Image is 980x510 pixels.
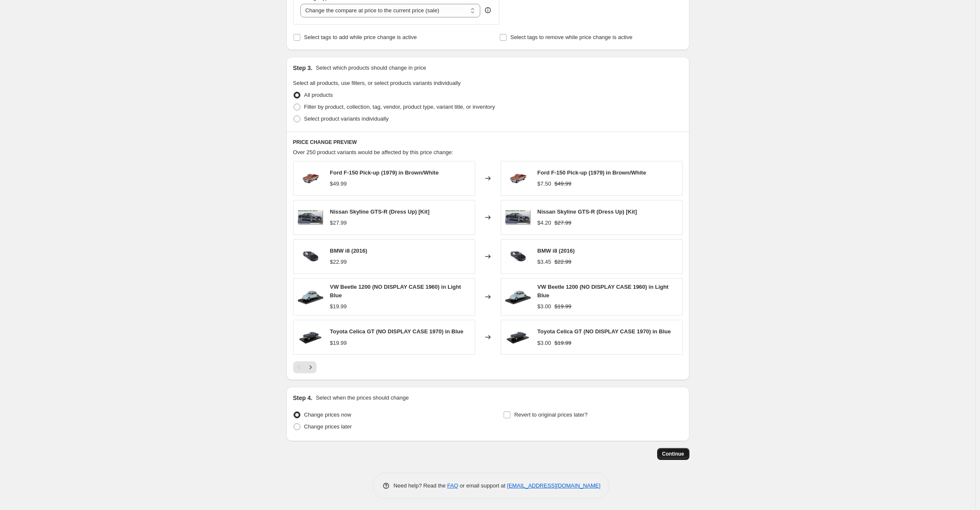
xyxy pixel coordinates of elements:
span: VW Beetle 1200 (NO DISPLAY CASE 1960) in Light Blue [330,284,461,299]
div: $4.20 [538,219,552,227]
img: vw-beetle-1200-car-diecast-model-car-ex-mag-24beetle-b_80x.jpg [298,284,323,310]
nav: Pagination [293,361,316,373]
img: bmw-i8-2016-diecast-model-car-rastar-56500mb-b_80x.jpg [505,244,531,269]
img: nissan-skyline-gts-r-car-plastic-model-car-hasegawa-ha20657-b_80x.jpg [298,205,323,230]
div: $27.99 [330,219,347,227]
img: nissan-skyline-gts-r-car-plastic-model-car-hasegawa-ha20657-b_80x.jpg [505,205,531,230]
img: ford-f-150-pick-up-car-diecast-model-car-maisto-31462-b_23a9986e-6d5c-464f-b036-995425987cc1_80x.jpg [505,166,531,191]
span: Nissan Skyline GTS-R (Dress Up) [Kit] [538,209,637,215]
h2: Step 3. [293,64,313,72]
span: Change prices later [304,423,352,430]
img: vw-beetle-1200-car-diecast-model-car-ex-mag-24beetle-b_80x.jpg [505,284,531,310]
div: $19.99 [330,302,347,311]
img: bmw-i8-2016-diecast-model-car-rastar-56500mb-b_80x.jpg [298,244,323,269]
span: BMW i8 (2016) [538,248,575,254]
button: Continue [657,448,689,460]
span: Select all products, use filters, or select products variants individually [293,80,461,86]
div: $49.99 [330,180,347,188]
span: Ford F-150 Pick-up (1979) in Brown/White [538,169,646,176]
strike: $19.99 [554,302,571,311]
strike: $49.99 [554,180,571,188]
p: Select which products should change in price [316,64,426,72]
span: Need help? Read the [394,482,448,489]
div: $7.50 [538,180,552,188]
h6: PRICE CHANGE PREVIEW [293,139,683,146]
span: Continue [662,451,684,457]
div: $3.00 [538,339,552,347]
span: or email support at [458,482,507,489]
div: $3.00 [538,302,552,311]
strike: $27.99 [554,219,571,227]
strike: $22.99 [554,258,571,266]
div: $22.99 [330,258,347,266]
h2: Step 4. [293,394,313,402]
a: [EMAIL_ADDRESS][DOMAIN_NAME] [507,482,600,489]
div: $19.99 [330,339,347,347]
img: toyota-celica-gt-car-diecast-model-car-ex-mag-24toygtb-b_80x.jpg [505,324,531,350]
span: Over 250 product variants would be affected by this price change: [293,149,454,155]
img: ford-f-150-pick-up-car-diecast-model-car-maisto-31462-b_23a9986e-6d5c-464f-b036-995425987cc1_80x.jpg [298,166,323,191]
span: Toyota Celica GT (NO DISPLAY CASE 1970) in Blue [538,328,671,335]
span: Select tags to remove while price change is active [510,34,633,40]
span: Select product variants individually [304,116,389,122]
span: Filter by product, collection, tag, vendor, product type, variant title, or inventory [304,104,495,110]
span: Nissan Skyline GTS-R (Dress Up) [Kit] [330,209,430,215]
span: VW Beetle 1200 (NO DISPLAY CASE 1960) in Light Blue [538,284,669,299]
span: Toyota Celica GT (NO DISPLAY CASE 1970) in Blue [330,328,464,335]
span: Revert to original prices later? [514,411,588,418]
span: Select tags to add while price change is active [304,34,417,40]
strike: $19.99 [554,339,571,347]
span: BMW i8 (2016) [330,248,367,254]
div: help [484,6,492,14]
span: Change prices now [304,411,351,418]
a: FAQ [447,482,458,489]
span: All products [304,92,333,98]
img: toyota-celica-gt-car-diecast-model-car-ex-mag-24toygtb-b_80x.jpg [298,324,323,350]
span: Ford F-150 Pick-up (1979) in Brown/White [330,169,439,176]
p: Select when the prices should change [316,394,409,402]
div: $3.45 [538,258,552,266]
button: Next [305,361,316,373]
